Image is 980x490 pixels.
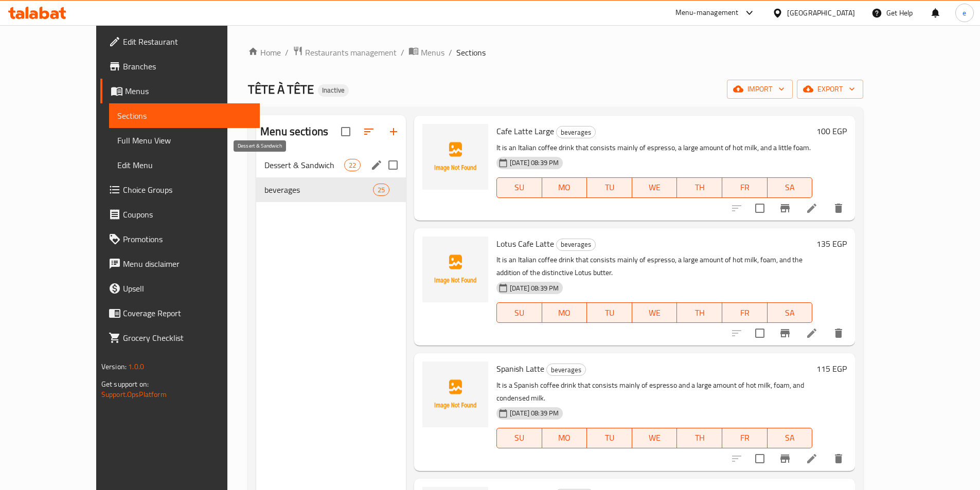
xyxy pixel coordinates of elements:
span: Sections [117,110,252,122]
a: Menu disclaimer [100,251,260,276]
button: TH [677,302,722,323]
a: Choice Groups [100,177,260,202]
span: MO [546,305,583,320]
p: It is an Italian coffee drink that consists mainly of espresso, a large amount of hot milk, and a... [496,141,812,154]
a: Sections [109,103,260,128]
span: beverages [547,364,585,376]
span: TÊTE À TÊTE [248,78,314,101]
button: Add section [381,119,406,144]
h6: 135 EGP [816,237,847,251]
button: FR [722,302,768,323]
span: SA [772,305,809,320]
h6: 115 EGP [816,361,847,376]
div: [GEOGRAPHIC_DATA] [787,7,855,19]
span: FR [726,430,763,445]
button: SA [768,177,813,198]
button: TH [677,428,722,448]
button: MO [542,177,587,198]
a: Home [248,46,281,59]
span: Select to update [749,322,771,344]
li: / [285,46,289,59]
span: Full Menu View [117,134,252,147]
span: [DATE] 08:39 PM [506,283,563,293]
span: SU [501,430,538,445]
span: Grocery Checklist [123,332,252,344]
div: beverages [556,239,596,251]
span: Promotions [123,233,252,245]
button: TU [587,302,632,323]
button: TU [587,428,632,448]
button: MO [542,428,587,448]
span: Inactive [318,86,349,95]
button: SU [496,428,542,448]
a: Edit Restaurant [100,29,260,54]
span: SA [772,430,809,445]
a: Promotions [100,227,260,251]
button: Branch-specific-item [773,321,797,346]
li: / [449,46,452,59]
p: It is an Italian coffee drink that consists mainly of espresso, a large amount of hot milk, foam,... [496,253,812,279]
button: SA [768,302,813,323]
span: Menus [125,85,252,97]
span: [DATE] 08:39 PM [506,158,563,168]
span: beverages [557,239,595,250]
div: items [373,184,389,196]
a: Upsell [100,276,260,301]
button: delete [826,446,851,471]
span: Choice Groups [123,184,252,196]
a: Branches [100,54,260,79]
span: TU [591,305,628,320]
span: Edit Restaurant [123,35,252,48]
span: 1.0.0 [128,360,144,373]
span: 25 [373,185,389,195]
span: Restaurants management [305,46,397,59]
a: Edit Menu [109,153,260,177]
span: WE [636,430,673,445]
button: TU [587,177,632,198]
span: MO [546,180,583,195]
span: Sort sections [357,119,381,144]
div: Inactive [318,84,349,97]
a: Restaurants management [293,46,397,59]
button: WE [632,177,678,198]
span: TH [681,305,718,320]
img: Spanish Latte [422,361,488,427]
button: FR [722,428,768,448]
span: Sections [456,46,486,59]
span: beverages [264,184,373,196]
button: WE [632,302,678,323]
span: e [963,7,966,19]
a: Support.OpsPlatform [101,388,167,401]
a: Coupons [100,202,260,227]
img: Cafe Latte Large [422,124,488,190]
span: Spanish Latte [496,361,544,376]
button: SA [768,428,813,448]
span: FR [726,180,763,195]
span: Lotus Cafe Latte [496,236,554,251]
button: edit [369,157,384,173]
span: export [805,83,855,96]
button: FR [722,177,768,198]
span: TH [681,180,718,195]
h6: 100 EGP [816,124,847,138]
img: Lotus Cafe Latte [422,237,488,302]
li: / [401,46,404,59]
nav: breadcrumb [248,46,863,59]
a: Menus [100,79,260,103]
span: Menus [421,46,444,59]
div: beverages [556,126,596,138]
span: Version: [101,360,127,373]
span: Get support on: [101,377,149,391]
a: Edit menu item [806,202,818,214]
span: FR [726,305,763,320]
span: Coverage Report [123,307,252,319]
span: TH [681,430,718,445]
span: Menu disclaimer [123,258,252,270]
a: Edit menu item [806,452,818,465]
h2: Menu sections [260,124,328,139]
span: beverages [557,126,595,138]
button: MO [542,302,587,323]
span: WE [636,180,673,195]
span: TU [591,430,628,445]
